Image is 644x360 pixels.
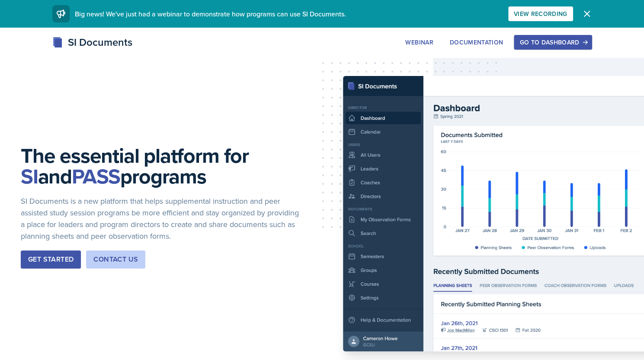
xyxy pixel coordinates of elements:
div: Go to Dashboard [519,39,586,46]
div: Get Started [28,254,74,265]
button: Contact Us [86,250,145,268]
div: Webinar [405,39,433,46]
button: Get Started [21,250,81,268]
button: View Recording [508,6,573,21]
div: Documentation [450,39,503,46]
span: Big news! We've just had a webinar to demonstrate how programs can use SI Documents. [75,9,346,19]
div: View Recording [514,10,567,17]
button: Webinar [400,35,439,50]
div: Contact Us [93,254,138,265]
button: Go to Dashboard [514,35,592,50]
div: SI Documents [52,35,132,50]
button: Documentation [444,35,509,50]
